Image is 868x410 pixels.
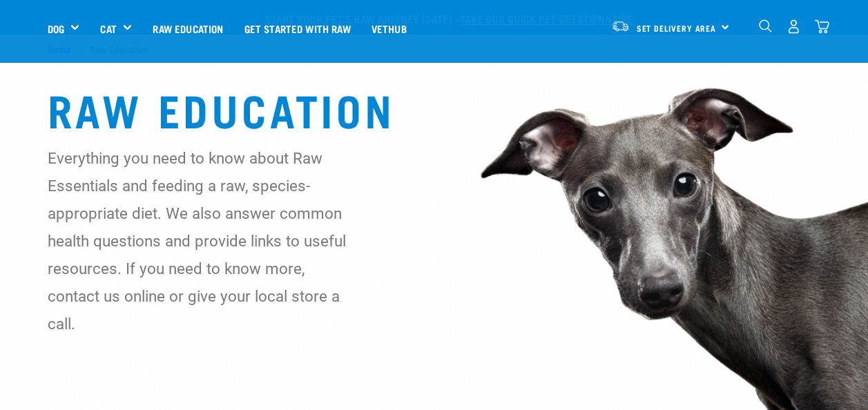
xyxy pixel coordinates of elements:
[234,1,361,56] a: Get started with Raw
[48,21,64,37] a: Dog
[815,19,829,34] img: home-icon@2x.png
[142,1,233,56] a: Raw Education
[759,19,772,32] img: home-icon-1@2x.png
[637,26,717,30] span: Set Delivery Area
[48,144,357,338] p: Everything you need to know about Raw Essentials and feeding a raw, species-appropriate diet. We ...
[787,19,801,34] img: user.png
[100,21,116,37] a: Cat
[48,84,821,133] h1: Raw Education
[361,1,417,56] a: Vethub
[611,20,630,32] img: van-moving.png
